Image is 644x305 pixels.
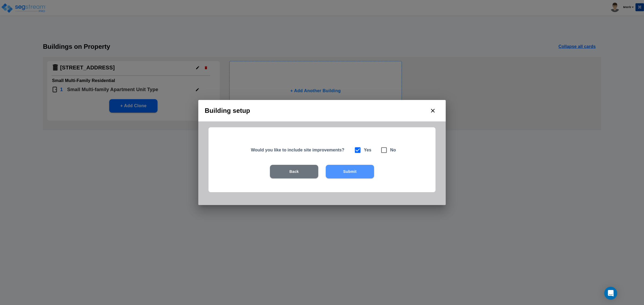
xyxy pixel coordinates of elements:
[251,147,347,153] h5: Would you like to include site improvements?
[364,146,371,154] h6: Yes
[198,100,446,121] h2: Building setup
[270,165,318,178] button: Back
[426,104,439,117] button: close
[326,165,374,178] button: Submit
[390,146,396,154] h6: No
[604,287,617,300] div: Open Intercom Messenger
